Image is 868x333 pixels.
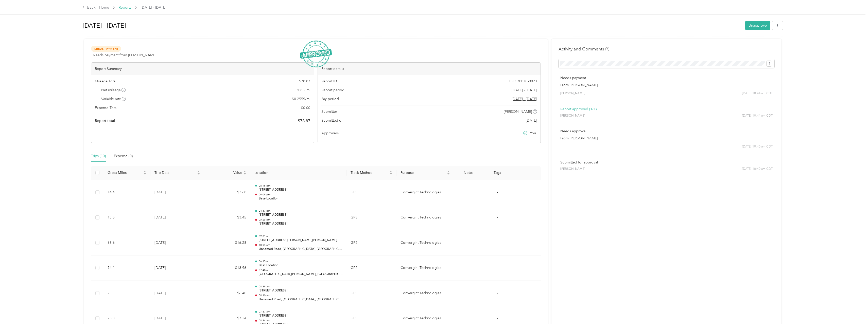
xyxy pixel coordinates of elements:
[497,190,498,194] span: -
[103,166,150,180] th: Gross Miles
[141,5,166,10] span: [DATE] - [DATE]
[208,171,242,175] span: Value
[321,109,337,114] span: Submitter
[103,230,150,256] td: 63.6
[204,281,250,306] td: $6.40
[296,87,310,93] span: 308.2 mi
[530,131,536,136] span: You
[91,153,106,159] div: Trips (10)
[259,247,342,251] p: Unnamed Road, [GEOGRAPHIC_DATA], [GEOGRAPHIC_DATA]
[150,230,204,256] td: [DATE]
[742,114,773,118] span: [DATE] 10:44 am CDT
[346,306,396,331] td: GPS
[346,180,396,205] td: GPS
[259,319,342,322] p: 08:34 am
[243,172,246,175] span: caret-down
[259,272,342,276] p: [GEOGRAPHIC_DATA][PERSON_NAME], [GEOGRAPHIC_DATA]
[103,255,150,281] td: 74.1
[560,75,773,81] p: Needs payment
[250,166,346,180] th: Location
[321,131,339,136] span: Approvers
[259,196,342,201] p: Base Location
[103,180,150,205] td: 14.4
[259,234,342,238] p: 09:01 am
[396,205,454,230] td: Convergint Technologies
[346,255,396,281] td: GPS
[259,310,342,313] p: 07:37 am
[83,20,741,32] h1: Sep 1 - 30, 2025
[108,171,142,175] span: Gross Miles
[742,144,773,149] span: [DATE] 10:40 am CDT
[742,91,773,96] span: [DATE] 10:44 am CDT
[351,171,388,175] span: Track Method
[497,291,498,295] span: -
[95,105,117,110] span: Expense Total
[154,171,196,175] span: Trip Date
[259,238,342,243] p: [STREET_ADDRESS][PERSON_NAME][PERSON_NAME]
[259,297,342,302] p: Unnamed Road, [GEOGRAPHIC_DATA], [GEOGRAPHIC_DATA]
[119,5,131,10] a: Reports
[103,281,150,306] td: 25
[560,106,773,112] p: Report approved (1/1)
[512,96,537,102] span: Go to pay period
[259,184,342,188] p: 08:46 pm
[114,153,133,159] div: Expense (0)
[204,180,250,205] td: $3.68
[396,306,454,331] td: Convergint Technologies
[95,118,115,123] span: Report total
[82,5,96,11] div: Back
[204,166,250,180] th: Value
[204,306,250,331] td: $7.24
[447,172,450,175] span: caret-down
[93,52,156,58] span: Needs payment from [PERSON_NAME]
[389,172,392,175] span: caret-down
[840,305,868,333] iframe: Everlance-gr Chat Button Frame
[560,114,585,118] span: [PERSON_NAME]
[259,268,342,272] p: 07:48 am
[742,167,773,171] span: [DATE] 10:40 am CDT
[103,205,150,230] td: 13.5
[745,21,770,30] button: Unapprove
[560,82,773,88] p: From [PERSON_NAME]
[95,79,116,84] span: Mileage Total
[396,255,454,281] td: Convergint Technologies
[454,166,483,180] th: Notes
[259,263,342,268] p: Base Location
[259,221,342,226] p: [STREET_ADDRESS]
[396,166,454,180] th: Purpose
[143,170,146,173] span: caret-up
[396,180,454,205] td: Convergint Technologies
[150,180,204,205] td: [DATE]
[259,193,342,196] p: 09:09 pm
[259,285,342,288] p: 08:39 am
[197,170,200,173] span: caret-up
[497,215,498,219] span: -
[483,166,512,180] th: Tags
[243,170,246,173] span: caret-up
[346,205,396,230] td: GPS
[321,87,344,93] span: Report period
[497,316,498,320] span: -
[292,96,310,102] span: $ 0.2559 / mi
[259,243,342,247] p: 10:03 am
[204,230,250,256] td: $16.28
[300,41,332,68] img: ApprovedStamp
[301,105,310,110] span: $ 0.00
[150,255,204,281] td: [DATE]
[346,166,396,180] th: Track Method
[150,306,204,331] td: [DATE]
[91,46,121,52] span: Needs Payment
[318,63,540,75] div: Report details
[346,281,396,306] td: GPS
[560,160,773,165] p: Submitted for approval
[321,79,337,84] span: Report ID
[197,172,200,175] span: caret-down
[509,79,537,84] span: 15FC7007C-0023
[101,96,126,102] span: Variable rate
[299,79,310,84] span: $ 78.87
[497,266,498,270] span: -
[560,128,773,134] p: Needs approval
[259,188,342,192] p: [STREET_ADDRESS]
[259,213,342,217] p: [STREET_ADDRESS]
[103,306,150,331] td: 28.3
